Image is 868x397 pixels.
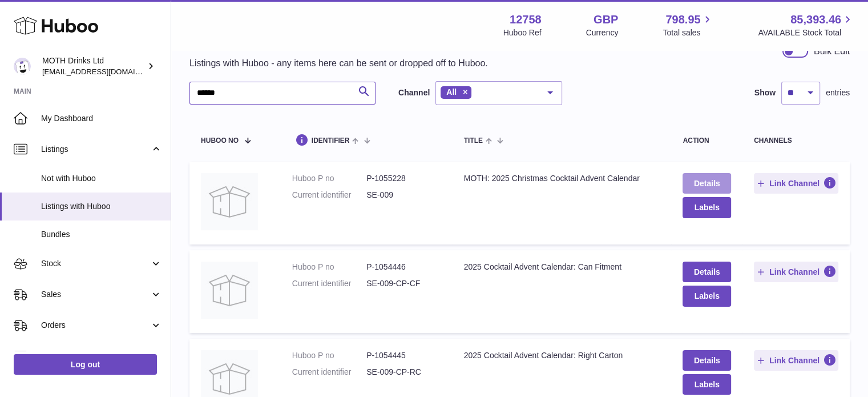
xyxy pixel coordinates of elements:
label: Channel [398,87,430,98]
span: My Dashboard [41,113,162,124]
button: Labels [683,286,730,306]
span: Total sales [663,27,713,38]
dt: Huboo P no [292,262,366,272]
dt: Huboo P no [292,350,366,361]
div: channels [754,137,838,145]
span: Not with Huboo [41,173,162,184]
span: Link Channel [769,178,819,189]
button: Labels [683,374,730,395]
span: title [464,137,483,145]
button: Labels [683,197,730,218]
dt: Current identifier [292,367,366,378]
span: Bundles [41,229,162,240]
div: MOTH: 2025 Christmas Cocktail Advent Calendar [464,173,660,184]
a: 85,393.46 AVAILABLE Stock Total [758,12,854,38]
dt: Current identifier [292,278,366,289]
div: Huboo Ref [503,27,542,38]
span: identifier [312,137,350,145]
span: entries [826,87,850,98]
button: Link Channel [754,350,838,371]
img: orders@mothdrinks.com [14,58,31,75]
button: Link Channel [754,173,838,194]
span: Link Channel [769,355,819,366]
dd: SE-009 [366,190,441,200]
a: 798.95 Total sales [663,12,713,38]
label: Show [754,87,776,98]
span: Listings [41,144,150,155]
span: Huboo no [201,137,239,145]
span: Stock [41,258,150,269]
span: 85,393.46 [790,12,841,27]
img: 2025 Cocktail Advent Calendar: Can Fitment [201,262,258,319]
img: MOTH: 2025 Christmas Cocktail Advent Calendar [201,173,258,230]
dd: SE-009-CP-RC [366,367,441,378]
span: Link Channel [769,267,819,277]
div: Currency [586,27,619,38]
span: [EMAIL_ADDRESS][DOMAIN_NAME] [42,67,168,76]
span: 798.95 [665,12,700,27]
div: MOTH Drinks Ltd [42,55,145,77]
strong: GBP [594,12,618,27]
span: Sales [41,289,150,300]
dd: P-1054446 [366,262,441,272]
dd: P-1054445 [366,350,441,361]
dt: Huboo P no [292,173,366,184]
strong: 12758 [510,12,542,27]
dd: P-1055228 [366,173,441,184]
a: Details [683,350,730,371]
div: 2025 Cocktail Advent Calendar: Right Carton [464,350,660,361]
span: Orders [41,320,150,331]
a: Log out [14,354,157,375]
a: Details [683,262,730,282]
a: Details [683,173,730,194]
dt: Current identifier [292,190,366,200]
div: 2025 Cocktail Advent Calendar: Can Fitment [464,262,660,272]
button: Link Channel [754,262,838,282]
span: AVAILABLE Stock Total [758,27,854,38]
span: Listings with Huboo [41,201,162,212]
span: Usage [41,351,162,362]
p: Listings with Huboo - any items here can be sent or dropped off to Huboo. [189,57,488,70]
dd: SE-009-CP-CF [366,278,441,289]
div: action [683,137,730,145]
span: All [446,87,457,97]
div: Bulk Edit [814,45,850,58]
